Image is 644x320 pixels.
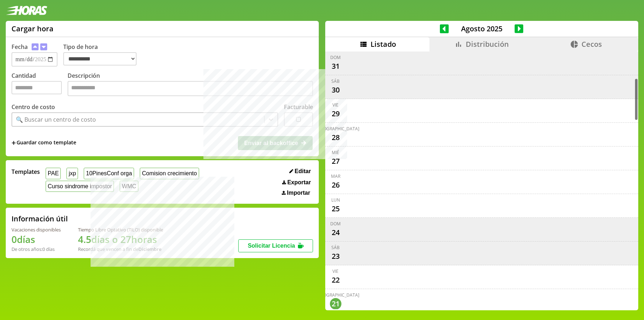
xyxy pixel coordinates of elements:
b: Diciembre [138,246,161,252]
div: 23 [330,251,341,262]
div: [DEMOGRAPHIC_DATA] [312,292,359,298]
div: sáb [331,78,340,84]
div: 27 [330,156,341,167]
div: 31 [330,60,341,72]
img: logotipo [6,6,47,15]
div: De otros años: 0 días [11,246,61,252]
button: 10PinesConf orga [84,168,134,179]
div: scrollable content [325,51,638,309]
label: Facturable [284,103,313,111]
button: Exportar [280,179,313,186]
label: Cantidad [11,72,68,98]
div: dom [330,221,341,227]
span: Exportar [287,179,311,186]
h1: 4.5 días o 27 horas [78,233,163,246]
button: PAE [46,168,61,179]
span: Solicitar Licencia [248,243,295,249]
div: 25 [330,203,341,215]
input: Cantidad [11,81,62,94]
div: Tiempo Libre Optativo (TiLO) disponible [78,226,163,233]
div: vie [332,102,339,108]
button: Comision crecimiento [140,168,199,179]
select: Tipo de hora [63,52,137,66]
div: lun [331,197,340,203]
div: [DEMOGRAPHIC_DATA] [312,126,359,132]
h2: Información útil [11,214,68,224]
div: 30 [330,84,341,96]
button: Solicitar Licencia [238,239,313,252]
button: WMC [120,181,138,192]
span: Agosto 2025 [449,24,515,33]
div: 24 [330,227,341,238]
span: Editar [295,168,311,175]
label: Tipo de hora [63,43,142,67]
div: vie [332,268,339,274]
div: 21 [330,298,341,310]
label: Fecha [11,43,28,51]
div: dom [330,54,341,60]
span: +Guardar como template [11,139,76,147]
div: 22 [330,274,341,286]
span: Cecos [581,39,602,49]
span: Listado [371,39,396,49]
button: Curso sindrome impostor [46,181,114,192]
div: Recordá que vencen a fin de [78,246,163,252]
div: mar [331,173,340,179]
span: Importar [287,190,310,196]
div: 28 [330,132,341,143]
button: Editar [287,168,313,175]
span: Templates [11,168,40,176]
div: 26 [330,179,341,191]
h1: 0 días [11,233,61,246]
label: Centro de costo [11,103,55,111]
div: sáb [331,244,340,251]
textarea: Descripción [68,81,313,96]
button: jxp [66,168,78,179]
div: 29 [330,108,341,120]
div: mié [332,149,339,156]
div: 🔍 Buscar un centro de costo [16,116,96,123]
span: Distribución [466,39,509,49]
label: Descripción [68,72,313,98]
span: + [11,139,16,147]
div: Vacaciones disponibles [11,226,61,233]
h1: Cargar hora [11,24,54,33]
